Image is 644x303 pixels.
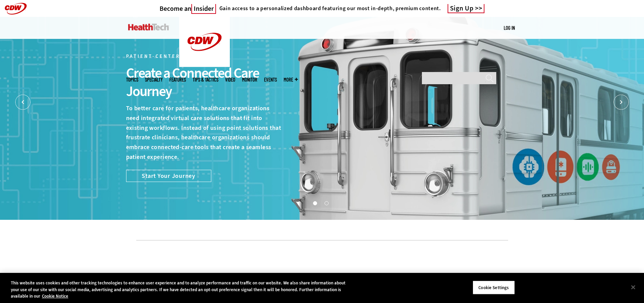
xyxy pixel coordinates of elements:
[199,251,445,281] iframe: advertisement
[325,201,328,205] button: 2 of 2
[126,64,283,100] div: Create a Connected Care Journey
[473,280,515,295] button: Cookie Settings
[145,77,163,82] span: Specialty
[128,24,169,30] img: Home
[242,77,257,82] a: MonITor
[193,77,218,82] a: Tips & Tactics
[11,280,354,300] div: This website uses cookies and other tracking technologies to enhance user experience and to analy...
[169,77,186,82] a: Features
[126,103,283,162] p: To better care for patients, healthcare organizations need integrated virtual care solutions that...
[284,77,298,82] span: More
[160,4,216,13] a: Become anInsider
[504,24,515,31] div: User menu
[264,77,277,82] a: Events
[179,62,230,69] a: CDW
[15,95,30,110] button: Prev
[225,77,235,82] a: Video
[160,4,216,13] h3: Become an
[126,77,138,82] span: Topics
[42,293,68,299] a: More information about your privacy
[216,5,441,12] a: Gain access to a personalized dashboard featuring our most in-depth, premium content.
[448,4,485,13] a: Sign Up
[126,170,211,182] a: Start Your Journey
[313,201,316,205] button: 1 of 2
[191,4,216,14] span: Insider
[614,95,629,110] button: Next
[179,17,230,67] img: Home
[626,280,641,295] button: Close
[504,25,515,31] a: Log in
[219,5,441,12] h4: Gain access to a personalized dashboard featuring our most in-depth, premium content.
